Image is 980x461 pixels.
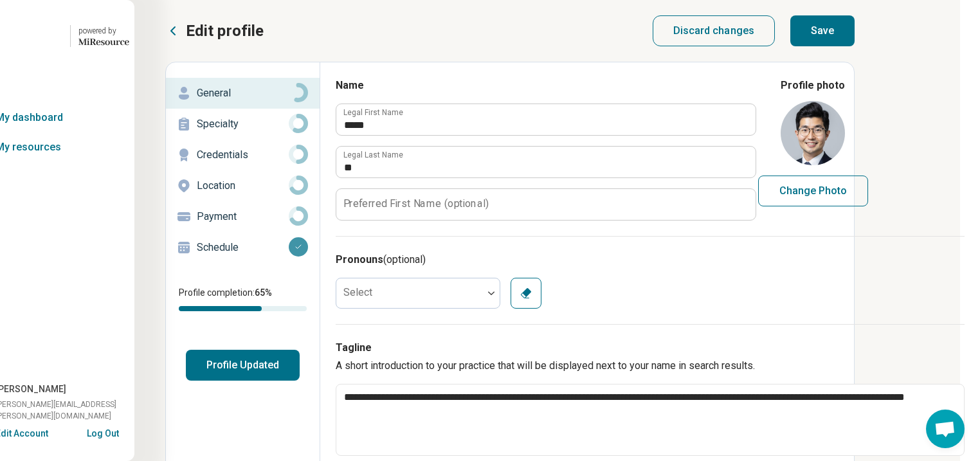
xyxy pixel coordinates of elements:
[653,15,776,46] button: Discard changes
[790,15,855,46] button: Save
[255,287,272,298] span: 65 %
[383,253,426,266] span: (optional)
[336,78,755,93] h3: Name
[166,278,320,319] div: Profile completion:
[336,340,965,356] h3: Tagline
[197,147,289,163] p: Credentials
[186,350,300,381] button: Profile Updated
[343,199,489,209] label: Preferred First Name (optional)
[336,358,965,374] p: A short introduction to your practice that will be displayed next to your name in search results.
[166,78,320,109] a: General
[166,140,320,170] a: Credentials
[197,178,289,194] p: Location
[166,232,320,263] a: Schedule
[87,427,119,437] button: Log Out
[186,21,264,41] p: Edit profile
[926,410,965,448] a: Open chat
[197,86,289,101] p: General
[197,116,289,132] p: Specialty
[781,78,845,93] legend: Profile photo
[781,101,845,165] img: avatar image
[343,151,403,159] label: Legal Last Name
[165,21,264,41] button: Edit profile
[78,25,129,37] div: powered by
[166,109,320,140] a: Specialty
[197,240,289,255] p: Schedule
[336,252,965,267] h3: Pronouns
[343,286,372,298] label: Select
[197,209,289,224] p: Payment
[166,201,320,232] a: Payment
[343,109,403,116] label: Legal First Name
[166,170,320,201] a: Location
[758,176,868,206] button: Change Photo
[179,306,307,311] div: Profile completion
